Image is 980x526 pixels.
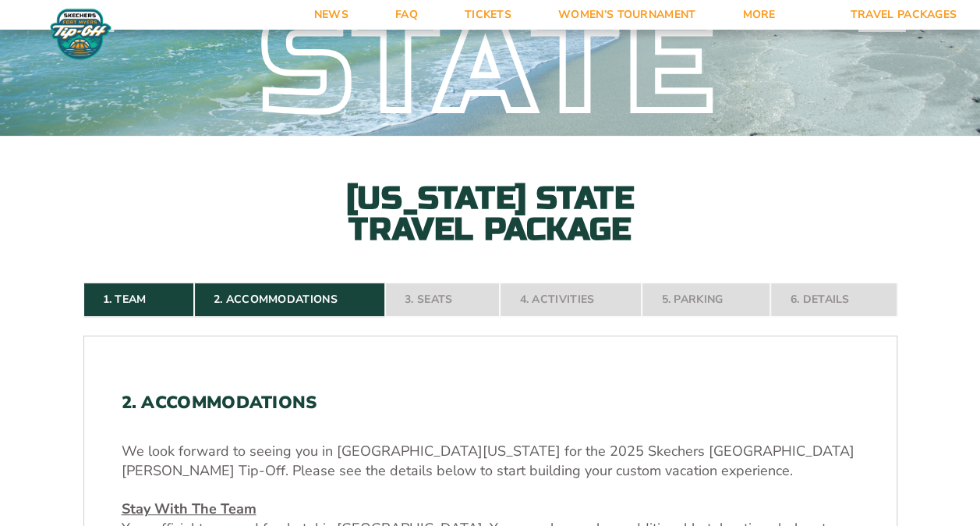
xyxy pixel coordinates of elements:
[319,183,662,245] h2: [US_STATE] State Travel Package
[47,8,115,61] img: Fort Myers Tip-Off
[83,283,194,317] a: 1. Team
[122,442,859,481] p: We look forward to seeing you in [GEOGRAPHIC_DATA][US_STATE] for the 2025 Skechers [GEOGRAPHIC_DA...
[122,499,256,518] u: Stay With The Team
[122,393,859,413] h2: 2. Accommodations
